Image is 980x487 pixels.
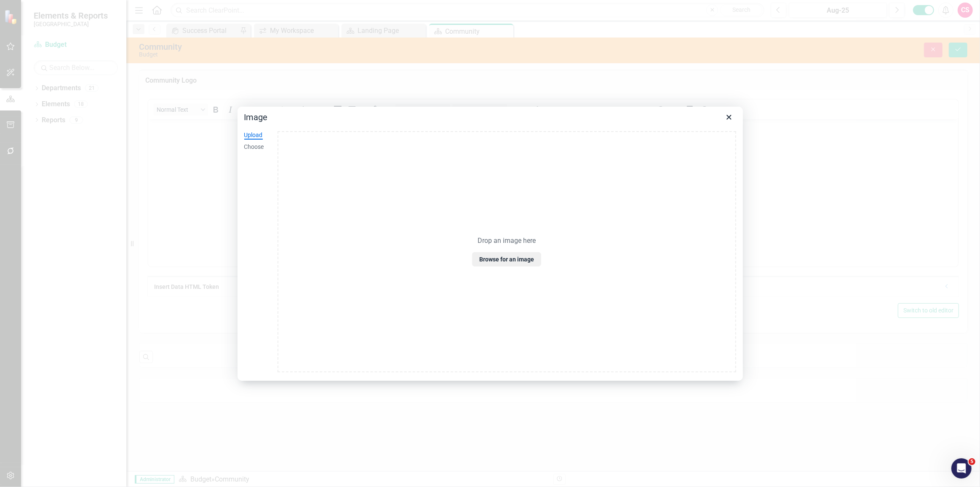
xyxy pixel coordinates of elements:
div: Upload [244,131,263,140]
div: Choose [244,143,264,151]
iframe: Intercom live chat [951,458,972,479]
p: Drop an image here [478,237,536,245]
button: Browse for an image [472,252,541,266]
button: Close [722,110,736,124]
span: 5 [969,458,975,465]
h1: Image [244,112,268,123]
